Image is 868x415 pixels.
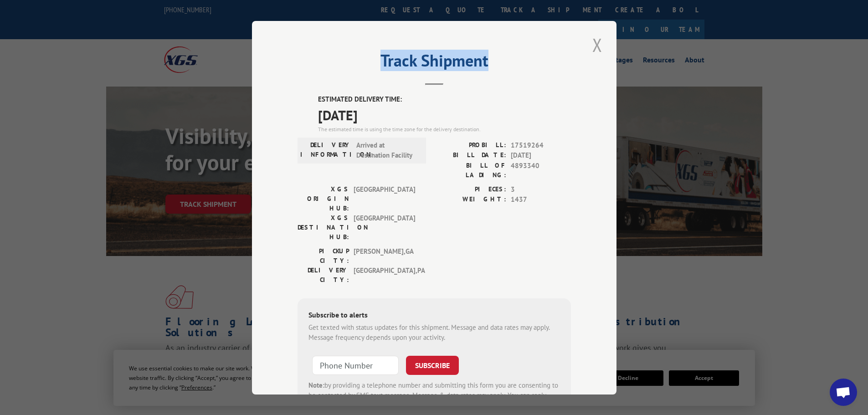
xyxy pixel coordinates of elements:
[298,54,571,72] h2: Track Shipment
[434,150,506,161] label: BILL DATE:
[308,380,560,411] div: by providing a telephone number and submitting this form you are consenting to be contacted by SM...
[406,355,459,374] button: SUBSCRIBE
[298,184,349,213] label: XGS ORIGIN HUB:
[590,32,605,57] button: Close modal
[354,265,415,284] span: [GEOGRAPHIC_DATA] , PA
[434,195,506,205] label: WEIGHT:
[434,140,506,150] label: PROBILL:
[511,140,571,150] span: 17519264
[354,184,415,213] span: [GEOGRAPHIC_DATA]
[308,322,560,343] div: Get texted with status updates for this shipment. Message and data rates may apply. Message frequ...
[830,379,857,406] a: Open chat
[511,184,571,195] span: 3
[300,140,352,160] label: DELIVERY INFORMATION:
[318,125,571,133] div: The estimated time is using the time zone for the delivery destination.
[318,104,571,125] span: [DATE]
[298,265,349,284] label: DELIVERY CITY:
[318,94,571,105] label: ESTIMATED DELIVERY TIME:
[356,140,418,160] span: Arrived at Destination Facility
[511,195,571,205] span: 1437
[354,246,415,265] span: [PERSON_NAME] , GA
[434,160,506,179] label: BILL OF LADING:
[298,213,349,241] label: XGS DESTINATION HUB:
[312,355,399,374] input: Phone Number
[298,246,349,265] label: PICKUP CITY:
[434,184,506,195] label: PIECES:
[354,213,415,241] span: [GEOGRAPHIC_DATA]
[308,380,324,389] strong: Note:
[308,309,560,322] div: Subscribe to alerts
[511,150,571,161] span: [DATE]
[511,160,571,179] span: 4893340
